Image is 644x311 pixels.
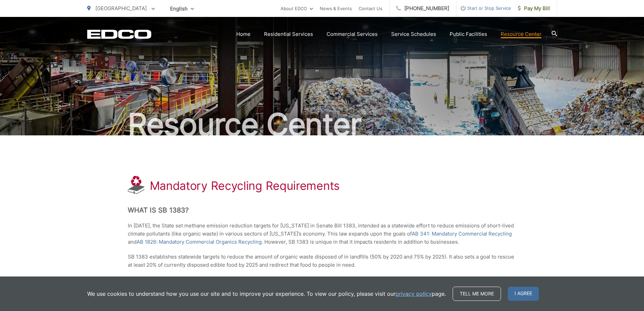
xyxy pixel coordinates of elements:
[165,3,199,15] span: English
[281,4,313,13] a: About EDCO
[359,4,382,13] a: Contact Us
[128,253,517,269] p: SB 1383 establishes statewide targets to reduce the amount of organic waste disposed of in landfi...
[128,206,517,214] h2: What is SB 1383?
[508,287,539,301] span: I agree
[501,30,542,38] a: Resource Center
[320,4,352,13] a: News & Events
[236,30,251,38] a: Home
[453,287,501,301] a: Tell me more
[87,108,557,141] h2: Resource Center
[137,238,262,246] a: AB 1826: Mandatory Commercial Organics Recycling
[391,30,436,38] a: Service Schedules
[264,30,313,38] a: Residential Services
[128,222,517,246] p: In [DATE], the State set methane emission reduction targets for [US_STATE] in Senate Bill 1383, i...
[412,230,512,238] a: AB 341: Mandatory Commercial Recycling
[150,179,340,193] h1: Mandatory Recycling Requirements
[396,290,432,298] a: privacy policy
[450,30,487,38] a: Public Facilities
[518,4,550,13] span: Pay My Bill
[95,5,147,12] span: [GEOGRAPHIC_DATA]
[87,290,446,298] p: We use cookies to understand how you use our site and to improve your experience. To view our pol...
[327,30,378,38] a: Commercial Services
[87,29,151,39] a: EDCD logo. Return to the homepage.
